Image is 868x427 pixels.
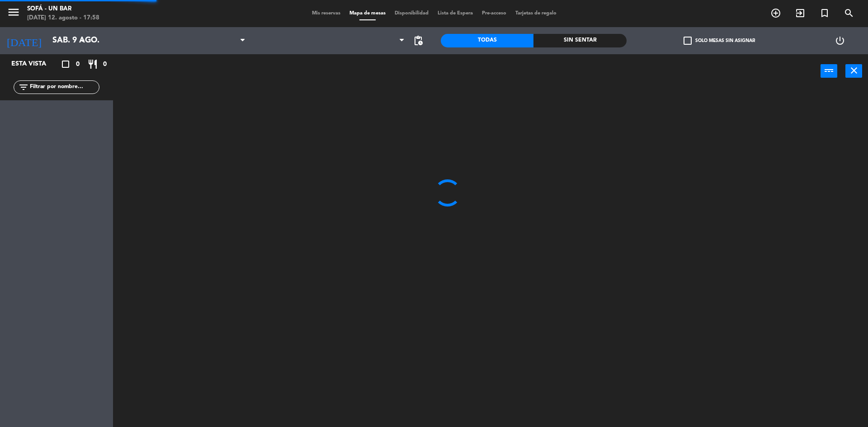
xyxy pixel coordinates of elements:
[390,11,433,16] span: Disponibilidad
[821,64,837,78] button: power_input
[849,65,859,76] i: close
[511,11,561,16] span: Tarjetas de regalo
[441,34,533,47] div: Todas
[684,37,692,45] span: check_box_outline_blank
[7,5,20,19] i: menu
[795,8,806,19] i: exit_to_app
[5,59,65,70] div: Esta vista
[413,35,424,46] span: pending_actions
[87,59,98,70] i: restaurant
[76,59,80,70] span: 0
[433,11,477,16] span: Lista de Espera
[477,11,511,16] span: Pre-acceso
[7,5,20,22] button: menu
[27,5,99,14] div: SOFÁ - un bar
[307,11,345,16] span: Mis reservas
[345,11,390,16] span: Mapa de mesas
[770,8,781,19] i: add_circle_outline
[533,34,626,47] div: Sin sentar
[844,8,854,19] i: search
[835,35,845,46] i: power_settings_new
[845,64,862,78] button: close
[684,37,755,45] label: Solo mesas sin asignar
[824,65,835,76] i: power_input
[18,82,29,93] i: filter_list
[29,82,99,92] input: Filtrar por nombre...
[819,8,830,19] i: turned_in_not
[103,59,107,70] span: 0
[60,59,71,70] i: crop_square
[77,35,88,46] i: arrow_drop_down
[27,14,99,23] div: [DATE] 12. agosto - 17:58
